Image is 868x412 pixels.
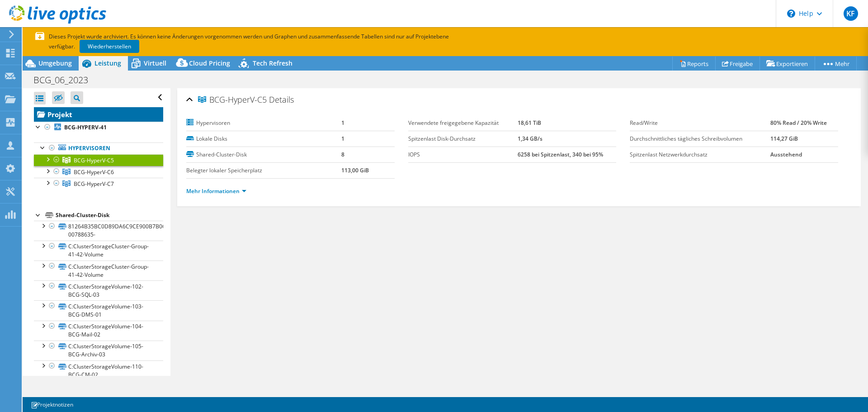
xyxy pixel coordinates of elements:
label: Read/Write [630,118,770,128]
b: 1 [341,135,344,142]
span: Tech Refresh [253,59,292,67]
span: Leistung [94,59,121,67]
label: Durchschnittliches tägliches Schreibvolumen [630,134,770,143]
a: Hypervisoren [34,142,163,154]
label: Lokale Disks [186,134,341,143]
a: C:ClusterStorageCluster-Group-41-42-Volume [34,241,163,260]
b: 80% Read / 20% Write [770,119,827,127]
a: Reports [672,57,716,71]
b: 1 [341,119,344,127]
a: Mehr [815,57,857,71]
b: Ausstehend [770,151,802,158]
a: C:ClusterStorageCluster-Group-41-42-Volume [34,260,163,280]
b: 18,61 TiB [518,119,541,127]
label: Belegter lokaler Speicherplatz [186,166,341,175]
b: 113,00 GiB [341,166,369,174]
p: Dieses Projekt wurde archiviert. Es können keine Änderungen vorgenommen werden und Graphen und zu... [35,32,478,52]
a: Exportieren [759,57,815,71]
h1: BCG_06_2023 [29,75,102,85]
span: BCG-HyperV-C5 [198,95,267,104]
a: Projekt [34,107,163,122]
a: C:ClusterStorageVolume-102-BCG-SQL-03 [34,280,163,300]
a: C:ClusterStorageVolume-110-BCG-CM-02 [34,360,163,380]
a: C:ClusterStorageVolume-104-BCG-Mail-02 [34,321,163,341]
a: Mehr Informationen [186,187,246,195]
label: IOPS [408,150,518,159]
b: BCG-HYPERV-41 [64,123,107,131]
a: BCG-HyperV-C6 [34,166,163,178]
a: Projektnotizen [24,399,80,410]
a: BCG-HyperV-C7 [34,178,163,189]
label: Shared-Cluster-Disk [186,150,341,159]
span: Virtuell [144,59,166,67]
b: 8 [341,151,344,158]
b: 6258 bei Spitzenlast, 340 bei 95% [518,151,603,158]
span: Umgebung [38,59,72,67]
span: BCG-HyperV-C6 [74,168,114,176]
a: Wiederherstellen [80,40,139,53]
label: Hypervisoren [186,118,341,128]
b: 114,27 GiB [770,135,798,142]
a: BCG-HYPERV-41 [34,122,163,133]
b: 1,34 GB/s [518,135,542,142]
a: C:ClusterStorageVolume-105-BCG-Archiv-03 [34,341,163,360]
a: Freigabe [715,57,760,71]
a: 81264B35BC0D89DA6C9CE900B7B061BB-00788635- [34,221,163,241]
span: Cloud Pricing [189,59,230,67]
span: BCG-HyperV-C7 [74,180,114,188]
a: BCG-HyperV-C5 [34,154,163,166]
span: BCG-HyperV-C5 [74,156,114,164]
span: KF [844,6,858,21]
div: Shared-Cluster-Disk [56,210,163,221]
svg: \n [787,9,795,18]
label: Spitzenlast Netzwerkdurchsatz [630,150,770,159]
label: Verwendete freigegebene Kapazität [408,118,518,128]
span: Details [269,94,294,105]
label: Spitzenlast Disk-Durchsatz [408,134,518,143]
a: C:ClusterStorageVolume-103-BCG-DMS-01 [34,300,163,320]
